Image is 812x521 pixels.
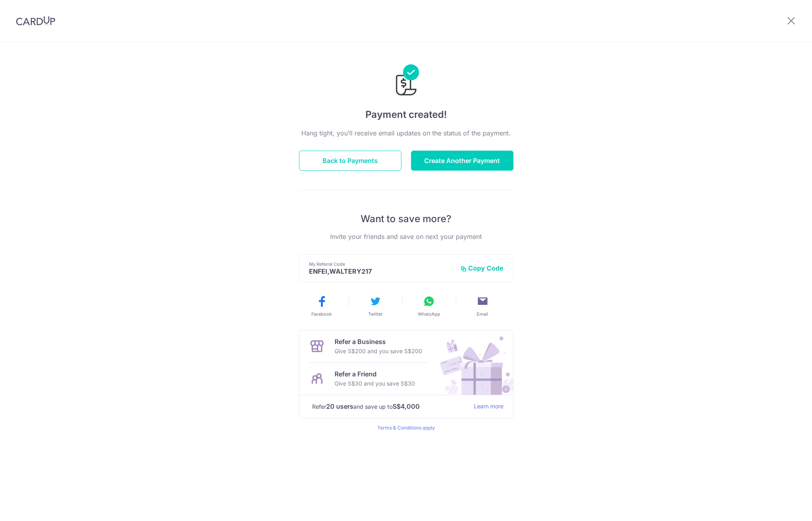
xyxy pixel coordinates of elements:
p: Invite your friends and save on next your payment [299,232,513,241]
button: Copy Code [460,264,503,272]
a: Learn more [474,402,503,412]
p: ENFEI,WALTERY217 [309,267,454,275]
span: Facebook [311,311,332,317]
p: Refer a Business [335,337,422,346]
a: Terms & Conditions apply [377,425,435,431]
p: Hang tight, you’ll receive email updates on the status of the payment. [299,128,513,138]
p: Refer a Friend [335,369,415,379]
h4: Payment created! [299,107,513,122]
p: Give S$200 and you save S$200 [335,346,422,356]
span: WhatsApp [418,311,440,317]
p: Refer and save up to [312,402,467,412]
button: Facebook [298,295,345,317]
button: Create Another Payment [411,151,513,171]
button: Email [459,295,506,317]
button: Back to Payments [299,151,401,171]
span: Twitter [368,311,383,317]
strong: 20 users [326,402,353,411]
img: Payments [393,64,419,98]
p: My Referral Code [309,261,454,267]
span: Email [477,311,488,317]
p: Give S$30 and you save S$30 [335,379,415,388]
p: Want to save more? [299,213,513,225]
button: WhatsApp [405,295,453,317]
img: CardUp [16,16,55,26]
strong: S$4,000 [393,402,420,411]
button: Twitter [352,295,399,317]
img: Refer [432,330,513,395]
